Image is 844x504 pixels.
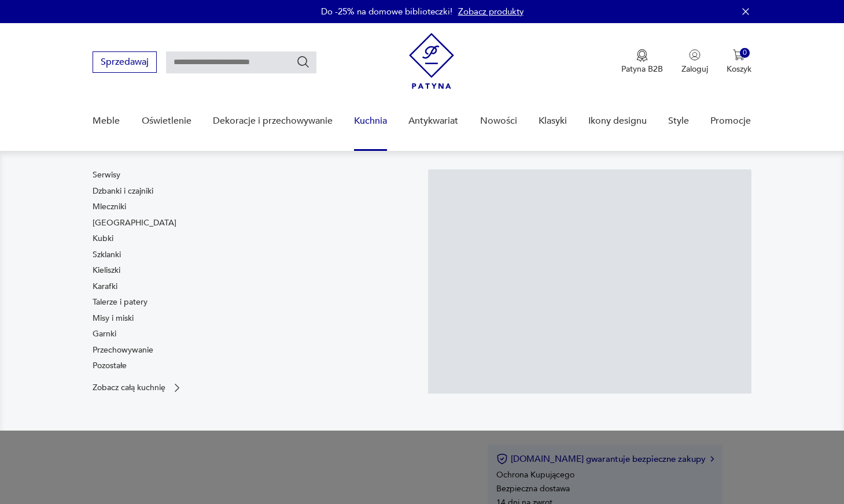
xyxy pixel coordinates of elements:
[93,169,120,181] a: Serwisy
[93,265,120,276] a: Kieliszki
[621,49,663,75] button: Patyna B2B
[354,99,387,143] a: Kuchnia
[668,99,689,143] a: Style
[296,55,310,69] button: Szukaj
[727,49,751,75] button: 0Koszyk
[93,328,116,340] a: Garnki
[93,233,113,244] a: Kubki
[93,360,127,372] a: Pozostałe
[93,217,176,229] a: [GEOGRAPHIC_DATA]
[621,64,663,75] p: Patyna B2B
[409,33,454,89] img: Patyna - sklep z meblami i dekoracjami vintage
[539,99,567,143] a: Klasyki
[93,281,117,292] a: Karafki
[93,201,126,213] a: Mleczniki
[93,313,134,324] a: Misy i miski
[93,382,183,394] a: Zobacz całą kuchnię
[93,297,148,308] a: Talerze i patery
[636,49,648,62] img: Ikona medalu
[681,49,708,75] button: Zaloguj
[213,99,333,143] a: Dekoracje i przechowywanie
[93,59,157,67] a: Sprzedawaj
[588,99,647,143] a: Ikony designu
[681,64,708,75] p: Zaloguj
[689,49,701,61] img: Ikonka użytkownika
[321,6,452,17] p: Do -25% na domowe biblioteczki!
[480,99,517,143] a: Nowości
[727,64,751,75] p: Koszyk
[93,249,121,261] a: Szklanki
[733,49,745,61] img: Ikona koszyka
[93,99,120,143] a: Meble
[408,99,458,143] a: Antykwariat
[93,344,153,356] a: Przechowywanie
[458,6,524,17] a: Zobacz produkty
[142,99,191,143] a: Oświetlenie
[740,48,750,58] div: 0
[93,186,153,197] a: Dzbanki i czajniki
[710,99,751,143] a: Promocje
[93,384,165,391] p: Zobacz całą kuchnię
[621,49,663,75] a: Ikona medaluPatyna B2B
[93,51,157,73] button: Sprzedawaj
